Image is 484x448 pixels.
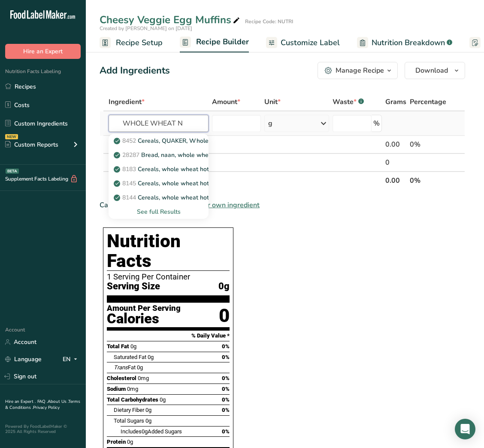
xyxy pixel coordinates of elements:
span: 0g [145,407,151,413]
span: 0% [222,354,230,360]
div: EN [63,354,81,365]
span: 28287 [122,151,139,159]
span: Protein [107,439,126,445]
span: 0g [148,354,154,360]
div: Recipe Code: NUTRI [245,18,293,25]
div: See full Results [109,205,209,219]
a: Terms & Conditions . [5,399,80,411]
span: 0% [222,407,230,413]
div: See full Results [115,207,202,216]
span: 0% [222,386,230,392]
div: Waste [333,97,364,107]
div: 0.00 [385,139,406,150]
a: Recipe Builder [180,32,249,53]
section: % Daily Value * [107,331,230,341]
div: g [268,118,272,129]
span: Grams [385,97,406,107]
span: 0g [137,364,143,371]
span: Percentage [410,97,446,107]
a: 8144Cereals, whole wheat hot natural cereal, dry [109,190,209,205]
span: 0% [222,375,230,381]
div: 0 [385,157,406,168]
span: 0g [127,439,133,445]
span: 0g [160,396,166,403]
button: Hire an Expert [5,44,81,59]
span: Ingredient [109,97,145,107]
span: 0% [222,428,230,435]
span: Nutrition Breakdown [372,37,445,49]
a: Privacy Policy [33,405,60,411]
span: 8145 [122,179,136,187]
a: About Us . [48,399,68,405]
div: 0 [219,304,230,327]
span: 0mg [127,386,138,392]
span: Amount [212,97,240,107]
span: 0mg [138,375,149,381]
button: Manage Recipe [318,62,398,79]
div: Manage Recipe [336,65,384,76]
div: Powered By FoodLabelMaker © 2025 All Rights Reserved [5,424,81,434]
div: Custom Reports [5,140,58,149]
span: Unit [264,97,281,107]
span: 0% [222,396,230,403]
span: Recipe Builder [196,36,249,48]
div: Cheesy Veggie Egg Muffins [100,12,242,28]
th: Net Totals [107,171,383,189]
a: 28287Bread, naan, whole wheat, commercially prepared, refrigerated [109,148,209,162]
span: 0g [130,343,136,350]
span: Created by [PERSON_NAME] on [DATE] [100,25,192,32]
p: Cereals, QUAKER, Whole Wheat Natural Cereal, dry [115,136,284,145]
span: 8452 [122,137,136,145]
span: 8183 [122,165,136,173]
div: Amount Per Serving [107,304,181,313]
span: Fat [114,364,136,371]
a: Hire an Expert . [5,399,36,405]
span: 0g [142,428,148,435]
a: 8183Cereals, whole wheat hot natural cereal, cooked with water, with salt [109,162,209,176]
a: Recipe Setup [100,33,163,52]
div: Can't find your ingredient? [100,200,465,210]
span: 0g [218,281,230,292]
th: 0% [408,171,448,189]
div: Open Intercom Messenger [455,419,475,439]
span: Saturated Fat [114,354,146,360]
div: Calories [107,313,181,325]
span: 0g [145,417,151,424]
span: Sodium [107,386,126,392]
span: Serving Size [107,281,160,292]
span: Dietary Fiber [114,407,144,413]
div: BETA [6,169,19,174]
a: Customize Label [266,33,340,52]
span: Total Sugars [114,417,144,424]
h1: Nutrition Facts [107,231,230,271]
a: FAQ . [37,399,48,405]
span: Includes Added Sugars [121,428,182,435]
span: Add your own ingredient [182,200,260,210]
a: Nutrition Breakdown [357,33,452,52]
div: Add Ingredients [100,64,170,78]
p: Cereals, whole wheat hot natural cereal, dry [115,193,261,202]
i: Trans [114,364,128,371]
button: Download [405,62,465,79]
span: Cholesterol [107,375,136,381]
div: 0% [410,139,446,150]
a: 8145Cereals, whole wheat hot natural cereal, cooked with water, without salt [109,176,209,190]
span: Customize Label [281,37,340,49]
a: Language [5,352,42,367]
th: 0.00 [384,171,408,189]
span: Download [415,65,448,76]
a: 8452Cereals, QUAKER, Whole Wheat Natural Cereal, dry [109,134,209,148]
input: Add Ingredient [109,115,209,132]
div: NEW [5,134,18,139]
span: Total Fat [107,343,129,350]
span: 0% [222,343,230,350]
span: Recipe Setup [116,37,163,49]
div: 1 Serving Per Container [107,273,230,281]
span: 8144 [122,193,136,202]
span: Total Carbohydrates [107,396,158,403]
